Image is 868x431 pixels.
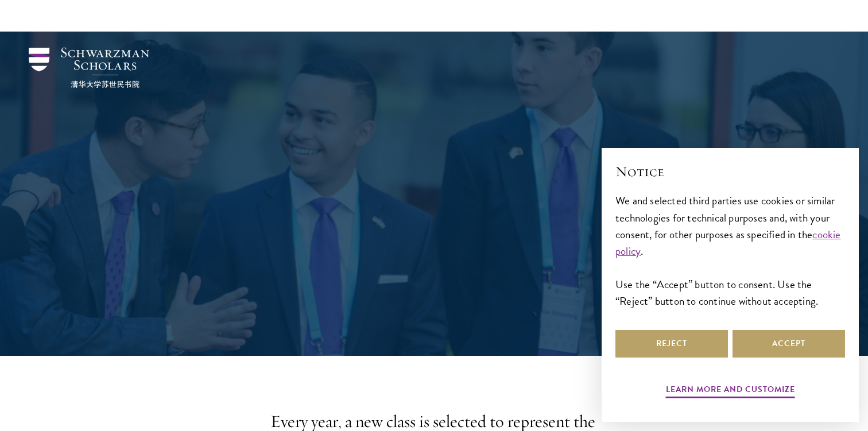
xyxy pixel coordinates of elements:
button: Accept [733,330,845,358]
img: Schwarzman Scholars [29,48,149,88]
a: cookie policy [615,226,841,259]
button: Learn more and customize [666,382,795,400]
div: We and selected third parties use cookies or similar technologies for technical purposes and, wit... [615,192,845,309]
button: Reject [615,330,728,358]
h2: Notice [615,162,845,181]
